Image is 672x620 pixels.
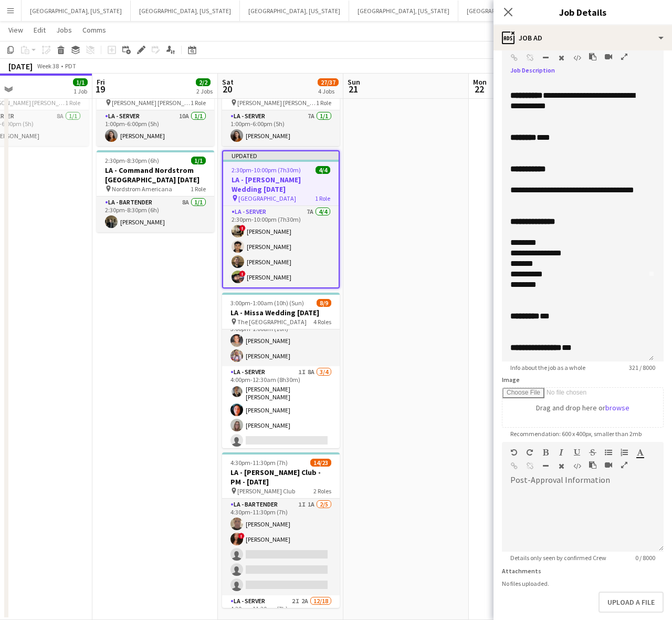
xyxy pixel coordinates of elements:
[232,166,301,174] span: 2:30pm-10:00pm (7h30m)
[502,364,594,371] span: Info about the job as a whole
[493,25,672,50] div: Job Ad
[348,77,360,87] span: Sun
[65,62,76,70] div: PDT
[34,25,46,35] span: Edit
[605,53,612,61] button: Insert video
[8,25,23,35] span: View
[56,25,72,35] span: Jobs
[621,53,628,61] button: Fullscreen
[223,151,339,160] div: Updated
[316,166,330,174] span: 4/4
[542,462,549,470] button: Horizontal Line
[222,150,340,288] app-job-card: Updated2:30pm-10:00pm (7h30m)4/4LA - [PERSON_NAME] Wedding [DATE] [GEOGRAPHIC_DATA]1 RoleLA - Ser...
[598,592,664,613] button: Upload a file
[310,459,331,467] span: 14/23
[316,99,331,107] span: 1 Role
[471,83,487,95] span: 22
[222,308,340,317] h3: LA - Missa Wedding [DATE]
[239,271,246,277] span: !
[589,461,596,469] button: Paste as plain text
[237,318,307,326] span: The [GEOGRAPHIC_DATA]
[542,54,549,62] button: Horizontal Line
[97,166,214,184] h3: LA - Command Nordstrom [GEOGRAPHIC_DATA] [DATE]
[222,64,340,146] app-job-card: 1:00pm-6:00pm (5h)1/1LA - [PERSON_NAME] [PERSON_NAME][GEOGRAPHIC_DATA] [DATE] [PERSON_NAME] [PERS...
[238,533,245,539] span: !
[52,23,76,37] a: Jobs
[112,185,172,193] span: Nordstrom Americana
[222,110,340,146] app-card-role: LA - Server7A1/11:00pm-6:00pm (5h)[PERSON_NAME]
[473,77,487,87] span: Mon
[222,315,340,366] app-card-role: LA - Bartender9A2/23:00pm-1:00am (10h)[PERSON_NAME][PERSON_NAME]
[573,54,581,62] button: HTML Code
[558,54,565,62] button: Clear Formatting
[558,448,565,457] button: Italic
[621,461,628,469] button: Fullscreen
[65,99,80,107] span: 1 Role
[502,554,615,562] span: Details only seen by confirmed Crew
[239,225,246,231] span: !
[627,554,664,562] span: 0 / 8000
[196,78,211,86] span: 2/2
[78,23,110,37] a: Comms
[317,299,331,307] span: 8/9
[502,567,541,575] label: Attachments
[223,175,339,194] h3: LA - [PERSON_NAME] Wedding [DATE]
[222,293,340,448] app-job-card: 3:00pm-1:00am (10h) (Sun)8/9LA - Missa Wedding [DATE] The [GEOGRAPHIC_DATA]4 Roles3:00pm-1:00am (...
[573,462,581,470] button: HTML Code
[558,462,565,470] button: Clear Formatting
[589,448,596,457] button: Strikethrough
[315,194,330,202] span: 1 Role
[223,206,339,287] app-card-role: LA - Server7A4/42:30pm-10:00pm (7h30m)![PERSON_NAME][PERSON_NAME][PERSON_NAME]![PERSON_NAME]
[222,366,340,451] app-card-role: LA - Server1I8A3/44:00pm-12:30am (8h30m)[PERSON_NAME] [PERSON_NAME][PERSON_NAME][PERSON_NAME]
[318,78,339,86] span: 27/37
[97,110,214,146] app-card-role: LA - Server10A1/11:00pm-6:00pm (5h)[PERSON_NAME]
[8,61,33,71] div: [DATE]
[35,62,61,70] span: Week 38
[191,99,206,107] span: 1 Role
[4,23,27,37] a: View
[313,318,331,326] span: 4 Roles
[191,185,206,193] span: 1 Role
[112,99,191,107] span: [PERSON_NAME] [PERSON_NAME] Hills
[230,299,304,307] span: 3:00pm-1:00am (10h) (Sun)
[73,87,87,95] div: 1 Job
[605,448,612,457] button: Unordered List
[573,448,581,457] button: Underline
[95,83,105,95] span: 19
[97,197,214,232] app-card-role: LA - Bartender8A1/12:30pm-8:30pm (6h)[PERSON_NAME]
[621,364,664,371] span: 321 / 8000
[502,580,664,587] div: No files uploaded.
[97,150,214,232] app-job-card: 2:30pm-8:30pm (6h)1/1LA - Command Nordstrom [GEOGRAPHIC_DATA] [DATE] Nordstrom Americana1 RoleLA ...
[458,1,568,21] button: [GEOGRAPHIC_DATA], [US_STATE]
[237,487,295,495] span: [PERSON_NAME] Club
[349,1,458,21] button: [GEOGRAPHIC_DATA], [US_STATE]
[313,487,331,495] span: 2 Roles
[105,157,159,164] span: 2:30pm-8:30pm (6h)
[222,468,340,487] h3: LA - [PERSON_NAME] Club - PM - [DATE]
[196,87,213,95] div: 2 Jobs
[346,83,360,95] span: 21
[97,64,214,146] div: 1:00pm-6:00pm (5h)1/1LA - [PERSON_NAME] [PERSON_NAME][GEOGRAPHIC_DATA] [DATE] [PERSON_NAME] [PERS...
[502,430,650,438] span: Recommendation: 600 x 400px, smaller than 2mb
[220,83,234,95] span: 20
[131,1,240,21] button: [GEOGRAPHIC_DATA], [US_STATE]
[238,194,296,202] span: [GEOGRAPHIC_DATA]
[191,157,206,164] span: 1/1
[29,23,50,37] a: Edit
[589,53,596,61] button: Paste as plain text
[82,25,106,35] span: Comms
[22,1,131,21] button: [GEOGRAPHIC_DATA], [US_STATE]
[73,78,88,86] span: 1/1
[97,77,105,87] span: Fri
[230,459,288,467] span: 4:30pm-11:30pm (7h)
[526,448,533,457] button: Redo
[237,99,316,107] span: [PERSON_NAME] [PERSON_NAME] Hills
[222,452,340,608] app-job-card: 4:30pm-11:30pm (7h)14/23LA - [PERSON_NAME] Club - PM - [DATE] [PERSON_NAME] Club2 RolesLA - Barte...
[510,448,518,457] button: Undo
[542,448,549,457] button: Bold
[493,5,672,19] h3: Job Details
